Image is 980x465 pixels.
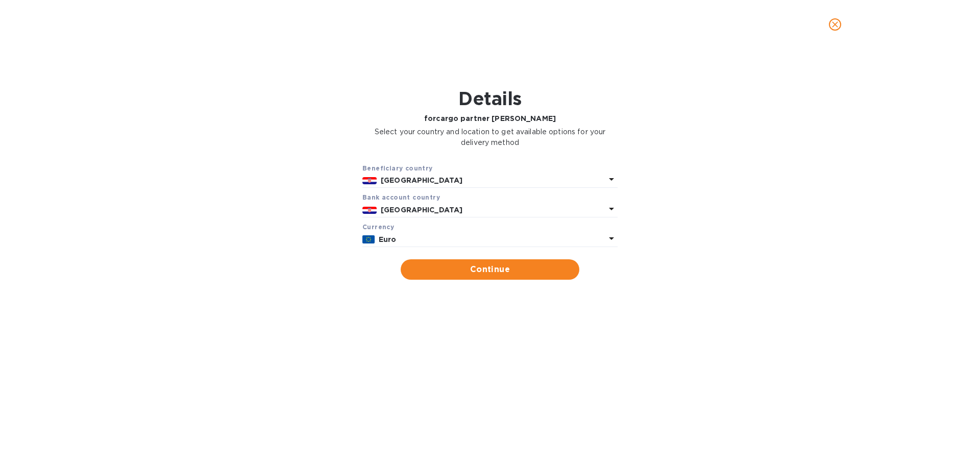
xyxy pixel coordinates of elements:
b: [GEOGRAPHIC_DATA] [381,206,462,214]
b: Currency [362,223,394,231]
p: Select your country and location to get available options for your delivery method [362,127,618,148]
img: HR [362,177,377,184]
img: HR [362,207,377,214]
b: Beneficiary country [362,164,433,172]
b: Bank account cоuntry [362,193,440,201]
b: [GEOGRAPHIC_DATA] [381,176,462,184]
b: for cargo partner [PERSON_NAME] [424,114,556,123]
button: close [823,12,847,37]
span: Continue [409,263,571,276]
b: Euro [379,235,397,243]
h1: Details [362,88,618,109]
button: Continue [401,259,579,280]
